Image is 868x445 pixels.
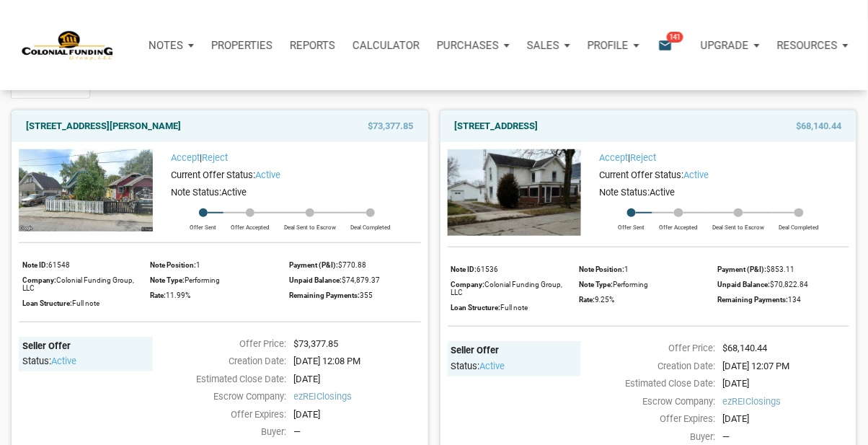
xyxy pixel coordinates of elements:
span: Loan Structure: [22,299,72,307]
div: Deal Sent to Escrow [706,217,772,232]
p: Upgrade [701,39,749,52]
div: Deal Completed [772,217,827,232]
div: [DATE] 12:08 PM [287,354,428,369]
p: Profile [588,39,629,52]
span: Note Type: [150,276,185,284]
img: 576902 [448,149,582,236]
div: Offer Sent [182,217,223,232]
span: 355 [360,291,373,299]
span: $73,377.85 [368,118,414,135]
div: Offer Sent [611,217,652,232]
span: Colonial Funding Group, LLC [22,276,134,292]
span: Rate: [150,291,166,299]
span: Note Type: [579,281,614,288]
span: Active [221,187,247,198]
div: Offer Expires: [574,412,715,426]
div: Creation Date: [146,354,287,369]
div: [DATE] [715,412,856,426]
span: 1 [625,265,629,273]
p: Notes [149,39,183,52]
div: Seller Offer [22,340,149,353]
p: Reports [290,39,335,52]
button: Sales [518,24,579,67]
div: Offer Accepted [223,217,277,232]
span: 11.99% [166,291,190,299]
span: Remaining Payments: [717,296,788,304]
span: Current Offer Status: [599,169,683,180]
span: Unpaid Balance: [289,276,342,284]
div: Buyer: [574,430,715,444]
span: $770.88 [338,261,366,269]
button: email141 [647,24,692,67]
p: Resources [777,39,838,52]
span: active [255,169,280,180]
div: Offer Price: [574,341,715,356]
span: active [683,169,709,180]
div: [DATE] [715,376,856,391]
a: Properties [203,24,281,67]
div: $68,140.44 [715,341,856,356]
button: Resources [769,24,857,67]
p: Purchases [437,39,499,52]
button: Profile [579,24,648,67]
button: Upgrade [692,24,769,67]
div: Offer Accepted [652,217,706,232]
span: $74,879.37 [342,276,380,284]
span: Note ID: [22,261,48,269]
img: 576834 [19,149,153,232]
button: Reports [281,24,344,67]
span: 141 [667,31,683,43]
button: Purchases [428,24,518,67]
p: Calculator [353,39,420,52]
span: active [480,361,505,371]
span: Note Status: [599,187,650,198]
div: Deal Completed [343,217,398,232]
div: Escrow Company: [574,395,715,409]
span: Note Position: [150,261,196,269]
i: email [657,37,674,53]
span: Full note [72,299,99,307]
img: NoteUnlimited [22,30,114,61]
span: 61536 [477,265,499,273]
span: ezREIClosings [294,389,421,404]
div: [DATE] [287,372,428,387]
span: Note Status: [171,187,221,198]
div: Deal Sent to Escrow [277,217,343,232]
div: Estimated Close Date: [146,372,287,387]
span: 9.25% [595,296,615,304]
a: Accept [599,152,628,163]
span: Status: [451,361,480,371]
span: Company: [451,281,485,288]
div: [DATE] 12:07 PM [715,359,856,374]
span: Colonial Funding Group, LLC [451,281,563,296]
a: [STREET_ADDRESS][PERSON_NAME] [26,118,181,135]
div: — [294,425,421,439]
span: Note ID: [451,265,477,273]
div: Seller Offer [451,345,578,357]
span: 61548 [48,261,70,269]
span: Unpaid Balance: [717,281,770,288]
span: Loan Structure: [451,304,501,312]
span: ezREIClosings [722,395,849,409]
span: Payment (P&I): [717,265,766,273]
p: Properties [211,39,273,52]
p: Sales [527,39,559,52]
span: | [171,152,228,163]
span: Performing [185,276,220,284]
span: $68,140.44 [797,118,842,135]
button: Notes [140,24,203,67]
div: Offer Price: [146,337,287,351]
div: Offer Expires: [146,407,287,422]
span: Active [650,187,675,198]
div: $73,377.85 [287,337,428,351]
span: Note Position: [579,265,625,273]
span: Rate: [579,296,595,304]
span: Remaining Payments: [289,291,360,299]
span: Company: [22,276,56,284]
div: Estimated Close Date: [574,376,715,391]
